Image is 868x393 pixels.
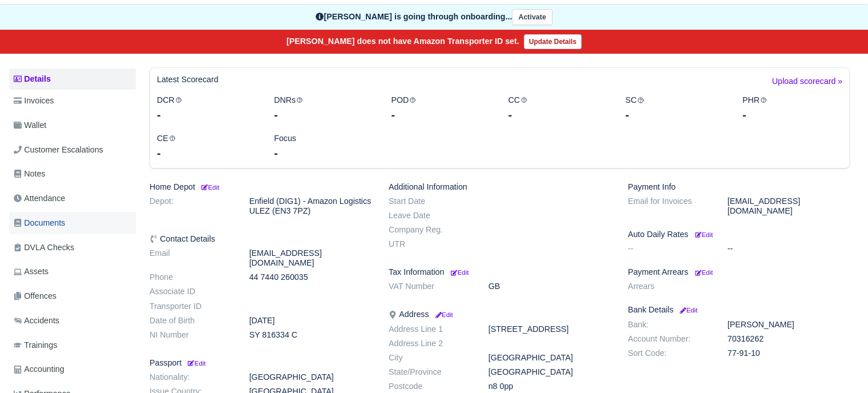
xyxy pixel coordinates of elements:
dt: Transporter ID [141,302,241,311]
span: Offences [14,290,56,303]
dt: VAT Number [380,282,480,291]
dt: Leave Date [380,211,480,220]
a: Edit [678,305,697,314]
span: Documents [14,216,65,230]
dt: Date of Birth [141,316,241,326]
span: Accidents [14,314,59,327]
dt: Start Date [380,196,480,206]
div: Focus [265,132,382,161]
a: Edit [186,358,205,367]
div: DCR [148,94,265,123]
dd: SY 816334 C [241,330,380,340]
a: Edit [433,310,453,319]
div: - [625,107,725,123]
dt: Address Line 1 [380,324,480,334]
dd: [STREET_ADDRESS] [480,324,619,334]
span: Trainings [14,339,57,352]
a: Edit [449,267,469,276]
dd: [GEOGRAPHIC_DATA] [480,367,619,377]
h6: Bank Details [628,305,850,315]
dt: Bank: [619,320,719,330]
div: CC [499,94,616,123]
dt: Associate ID [141,287,241,296]
small: Edit [678,307,697,314]
h6: Address [389,310,611,319]
a: Accidents [9,310,136,332]
a: Notes [9,163,136,185]
a: Edit [693,230,713,239]
iframe: Chat Widget [811,338,868,393]
span: Notes [14,167,45,181]
dt: -- [619,244,719,254]
dd: [DATE] [241,316,380,326]
a: Offences [9,285,136,307]
div: SC [617,94,734,123]
dt: State/Province [380,367,480,377]
a: Trainings [9,334,136,356]
div: PHR [734,94,851,123]
h6: Contact Details [150,234,372,244]
a: Customer Escalations [9,139,136,161]
a: Attendance [9,187,136,210]
dt: Postcode [380,382,480,391]
div: CE [148,132,265,161]
h6: Additional Information [389,182,611,192]
dd: 44 7440 260035 [241,272,380,282]
h6: Home Depot [150,182,372,192]
dt: Address Line 2 [380,339,480,348]
dd: GB [480,282,619,291]
dt: Depot: [141,196,241,216]
span: Accounting [14,363,64,376]
span: Assets [14,265,49,278]
a: Details [9,69,136,90]
dd: [GEOGRAPHIC_DATA] [241,372,380,382]
h6: Tax Information [389,267,611,277]
dd: 77-91-10 [719,348,858,358]
dd: Enfield (DIG1) - Amazon Logistics ULEZ (EN3 7PZ) [241,196,380,216]
small: Edit [695,231,713,238]
a: Edit [200,182,219,191]
span: Customer Escalations [14,143,103,157]
div: - [508,107,608,123]
h6: Auto Daily Rates [628,230,850,239]
div: DNRs [265,94,382,123]
dt: Sort Code: [619,348,719,358]
dt: Account Number: [619,334,719,344]
a: Assets [9,260,136,283]
dt: Email for Invoices [619,196,719,216]
small: Edit [200,184,219,191]
button: Activate [512,9,552,26]
span: Attendance [14,192,65,205]
small: Edit [186,360,205,367]
small: Edit [695,269,713,276]
dd: -- [719,244,858,254]
span: Invoices [14,94,54,107]
a: Documents [9,212,136,234]
dt: Nationality: [141,372,241,382]
div: - [274,107,374,123]
dd: [GEOGRAPHIC_DATA] [480,353,619,363]
dt: Company Reg. [380,225,480,235]
small: Edit [433,311,453,318]
div: - [742,107,842,123]
dd: 70316262 [719,334,858,344]
dt: Phone [141,272,241,282]
dt: Email [141,248,241,268]
a: Edit [693,267,713,276]
dt: NI Number [141,330,241,340]
div: - [157,145,257,161]
div: - [274,145,374,161]
dd: [PERSON_NAME] [719,320,858,330]
a: DVLA Checks [9,236,136,259]
div: - [391,107,491,123]
div: - [157,107,257,123]
a: Wallet [9,114,136,137]
dd: [EMAIL_ADDRESS][DOMAIN_NAME] [719,196,858,216]
dt: Arrears [619,282,719,291]
dt: UTR [380,239,480,249]
h6: Payment Arrears [628,267,850,277]
dd: n8 0pp [480,382,619,391]
div: POD [382,94,499,123]
h6: Passport [150,358,372,368]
